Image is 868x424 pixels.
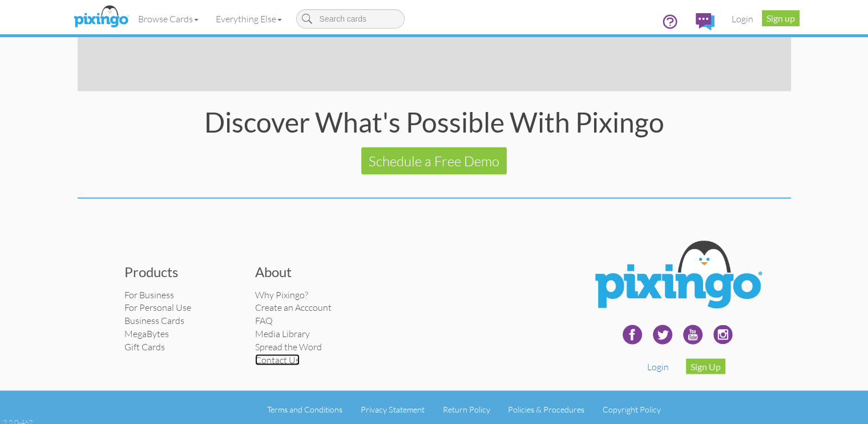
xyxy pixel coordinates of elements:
[696,13,714,30] img: comments.svg
[296,9,405,29] input: Search cards
[648,321,677,349] img: twitter-240.png
[124,328,169,339] a: MegaBytes
[255,265,369,279] h3: About
[618,321,647,349] img: facebook-240.png
[255,341,322,353] a: Spread the Word
[762,10,800,26] a: Sign up
[207,5,290,33] a: Everything Else
[709,321,737,349] img: instagram.svg
[255,302,332,313] a: Create an Acccount
[255,289,308,301] a: Why Pixingo?
[442,405,490,414] a: Return Policy
[78,109,791,136] div: Discover What's Possible With Pixingo
[647,361,669,373] a: Login
[267,405,342,414] a: Terms and Conditions
[361,405,425,414] a: Privacy Statement
[124,315,184,326] a: Business Cards
[255,315,273,326] a: FAQ
[124,302,191,313] a: For Personal Use
[508,405,584,414] a: Policies & Procedures
[867,423,868,424] iframe: Chat
[124,265,239,279] h3: Products
[679,321,707,349] img: youtube-240.png
[723,5,762,33] a: Login
[686,359,725,374] a: Sign Up
[585,233,770,321] img: Pixingo Logo
[130,5,207,33] a: Browse Cards
[255,328,310,339] a: Media Library
[124,341,165,353] a: Gift Cards
[361,147,507,175] a: Schedule a Free Demo
[71,3,131,31] img: pixingo logo
[603,405,661,414] a: Copyright Policy
[124,289,174,301] a: For Business
[255,354,300,366] a: Contact Us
